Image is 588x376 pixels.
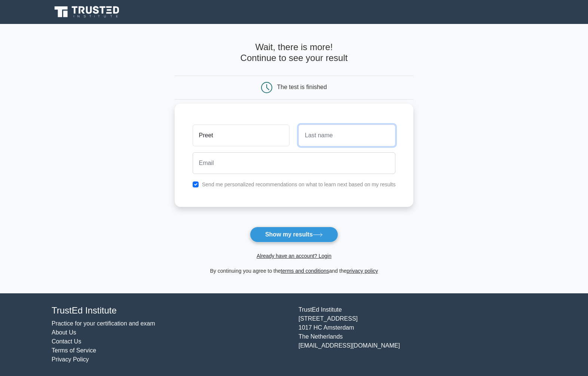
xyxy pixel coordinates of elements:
div: By continuing you agree to the and the [170,266,418,275]
h4: Wait, there is more! Continue to see your result [175,42,414,64]
a: Already have an account? Login [257,253,331,259]
a: Terms of Service [52,347,96,354]
a: Contact Us [52,338,81,345]
input: Email [193,152,396,174]
div: The test is finished [277,84,327,90]
input: First name [193,125,290,146]
label: Send me personalized recommendations on what to learn next based on my results [202,181,396,187]
a: Privacy Policy [52,356,89,363]
a: terms and conditions [281,268,329,274]
button: Show my results [250,227,338,242]
div: TrustEd Institute [STREET_ADDRESS] 1017 HC Amsterdam The Netherlands [EMAIL_ADDRESS][DOMAIN_NAME] [294,305,541,364]
input: Last name [298,125,395,146]
a: About Us [52,329,76,336]
a: Practice for your certification and exam [52,320,155,327]
h4: TrustEd Institute [52,305,290,316]
a: privacy policy [347,268,378,274]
